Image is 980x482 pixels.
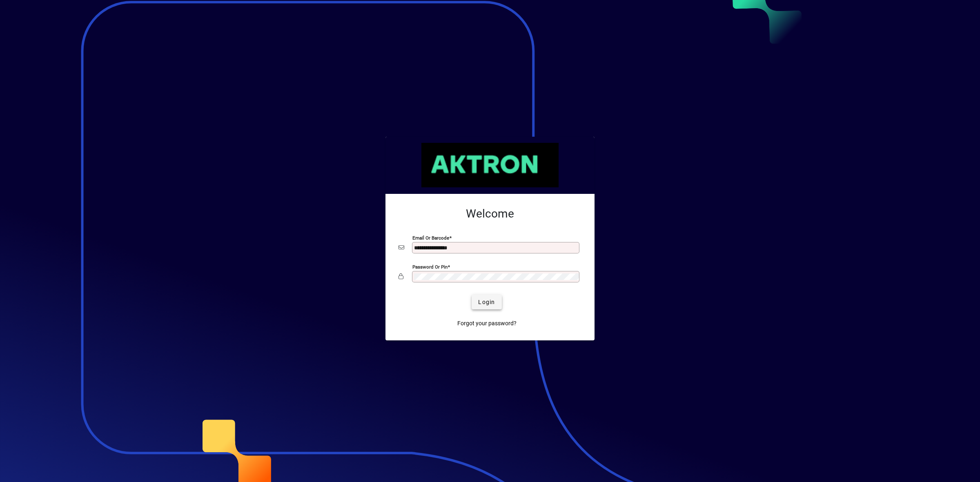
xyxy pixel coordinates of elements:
span: Forgot your password? [457,319,517,328]
a: Forgot your password? [454,316,520,331]
button: Login [472,295,501,309]
h2: Welcome [399,207,581,221]
mat-label: Password or Pin [412,264,448,270]
span: Login [478,298,495,307]
mat-label: Email or Barcode [412,235,449,241]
